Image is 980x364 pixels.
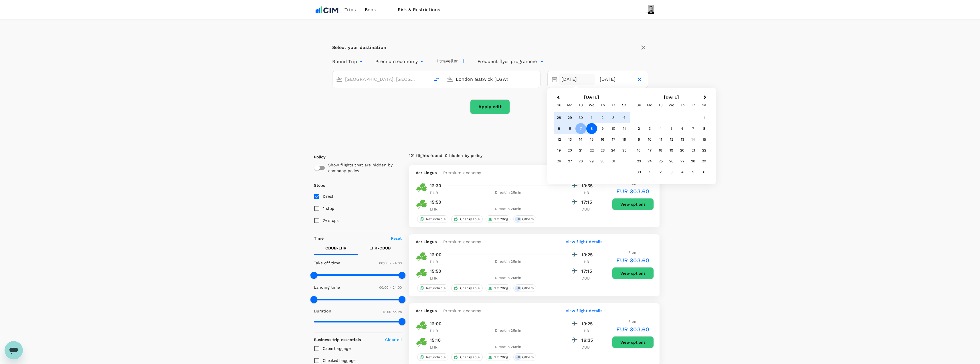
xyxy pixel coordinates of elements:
span: 1 stop [323,206,334,211]
span: Premium-economy [443,239,481,245]
div: +6Others [513,215,536,223]
p: 13:25 [581,251,596,258]
div: [DATE] [559,74,595,85]
div: Thursday [677,100,688,111]
span: - [437,239,443,245]
div: Choose Tuesday, November 4th, 2025 [655,123,666,134]
div: Direct , 1h 25min [448,275,569,281]
span: Checked baggage [323,358,356,363]
p: 15:50 [430,199,442,206]
div: Choose Sunday, October 12th, 2025 [554,134,565,145]
div: Choose Sunday, November 30th, 2025 [633,167,644,178]
p: 12:00 [430,320,442,327]
div: Choose Monday, October 20th, 2025 [565,145,575,156]
div: Premium economy [375,57,425,66]
div: Choose Monday, November 24th, 2025 [644,156,655,167]
span: Refundable [424,286,448,291]
p: DUB [581,344,596,350]
span: 2+ stops [323,218,339,223]
div: Choose Wednesday, November 26th, 2025 [666,156,677,167]
div: Choose Sunday, October 19th, 2025 [554,145,565,156]
p: 15:10 [430,337,441,344]
div: Choose Saturday, October 25th, 2025 [619,145,630,156]
span: Others [520,355,536,360]
div: Choose Monday, December 1st, 2025 [644,167,655,178]
img: EI [416,337,427,348]
p: 15:50 [430,268,442,275]
div: Refundable [417,215,449,223]
div: Choose Monday, November 3rd, 2025 [644,123,655,134]
div: Month November, 2025 [633,112,710,178]
div: Choose Saturday, November 8th, 2025 [699,123,710,134]
div: Choose Tuesday, November 11th, 2025 [655,134,666,145]
div: Direct , 1h 25min [448,259,569,265]
div: Tuesday [655,100,666,111]
img: EI [416,320,427,332]
span: Premium-economy [443,170,481,176]
div: Choose Friday, December 5th, 2025 [688,167,699,178]
div: Choose Saturday, October 18th, 2025 [619,134,630,145]
div: Friday [608,100,619,111]
div: Choose Wednesday, October 15th, 2025 [586,134,597,145]
div: Choose Friday, November 14th, 2025 [688,134,699,145]
div: Wednesday [586,100,597,111]
span: - [437,170,443,176]
p: Reset [391,235,402,241]
div: 1 x 20kg [486,284,510,292]
div: Choose Wednesday, November 12th, 2025 [666,134,677,145]
span: Aer Lingus [416,239,437,245]
p: Clear all [385,337,402,343]
span: From [628,182,637,186]
p: Landing time [314,284,340,290]
div: Choose Monday, November 17th, 2025 [644,145,655,156]
div: Choose Thursday, October 2nd, 2025 [597,112,608,123]
span: 18.55 hours [383,310,402,314]
div: Choose Sunday, November 23rd, 2025 [633,156,644,167]
input: Depart from [345,75,417,84]
p: DUB [430,328,444,334]
p: LHR [430,206,444,212]
div: Refundable [417,353,449,361]
div: Choose Tuesday, October 28th, 2025 [575,156,586,167]
div: Choose Saturday, November 15th, 2025 [699,134,710,145]
div: Choose Tuesday, September 30th, 2025 [575,112,586,123]
strong: Stops [314,183,325,188]
div: Choose Thursday, December 4th, 2025 [677,167,688,178]
p: View flight details [566,239,603,245]
p: LHR [430,275,444,281]
span: Trips [345,6,356,13]
span: Direct [323,194,334,199]
p: LHR [581,328,596,334]
div: Choose Sunday, September 28th, 2025 [554,112,565,123]
div: Tuesday [575,100,586,111]
span: - [437,308,443,314]
div: Choose Friday, October 17th, 2025 [608,134,619,145]
div: Choose Saturday, November 22nd, 2025 [699,145,710,156]
div: Choose Thursday, November 20th, 2025 [677,145,688,156]
img: EI [416,251,427,263]
span: Book [365,6,376,13]
button: View options [612,198,654,210]
div: Changeable [451,353,483,361]
div: Monday [565,100,575,111]
input: Going to [456,75,528,84]
p: 12:00 [430,251,442,258]
p: DUB [581,206,596,212]
div: Choose Saturday, October 11th, 2025 [619,123,630,134]
div: 1 x 20kg [486,353,510,361]
div: Choose Saturday, November 29th, 2025 [699,156,710,167]
p: LHR [430,344,444,350]
div: 121 flights found | 0 hidden by policy [409,153,534,159]
button: Next Month [701,93,710,102]
div: Choose Friday, October 31st, 2025 [608,156,619,167]
div: Choose Sunday, October 26th, 2025 [554,156,565,167]
strong: Business trip essentials [314,337,361,342]
div: Select your destination [332,44,386,52]
div: Choose Sunday, November 9th, 2025 [633,134,644,145]
div: Choose Wednesday, November 5th, 2025 [666,123,677,134]
span: Aer Lingus [416,308,437,314]
div: Choose Friday, October 3rd, 2025 [608,112,619,123]
div: Monday [644,100,655,111]
p: Show flights that are hidden by company policy [328,162,398,174]
div: Choose Wednesday, October 8th, 2025 [586,123,597,134]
